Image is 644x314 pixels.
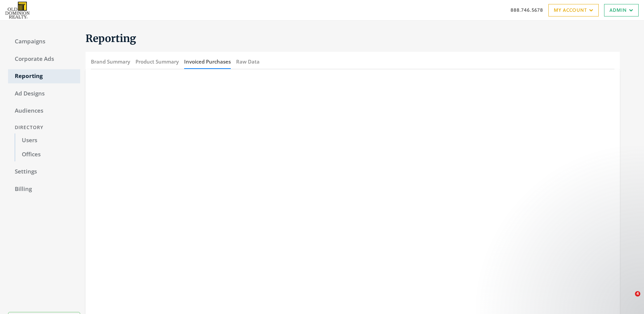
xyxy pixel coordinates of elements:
button: Brand Summary [91,54,130,69]
button: Invoiced Purchases [184,54,231,69]
button: Product Summary [136,54,179,69]
span: 4 [635,291,640,297]
a: Admin [604,4,639,16]
a: Audiences [8,104,80,118]
a: Users [15,133,80,148]
a: Settings [8,165,80,179]
a: Billing [8,182,80,196]
a: 888.746.5678 [511,6,543,13]
a: Ad Designs [8,87,80,101]
a: Corporate Ads [8,52,80,66]
button: Raw Data [236,54,260,69]
a: Campaigns [8,35,80,49]
a: Offices [15,148,80,162]
div: Directory [8,121,80,134]
iframe: Intercom live chat [621,291,637,307]
a: My Account [548,4,599,16]
a: Reporting [8,69,80,83]
h1: Reporting [86,32,620,45]
img: Adwerx [5,2,30,18]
